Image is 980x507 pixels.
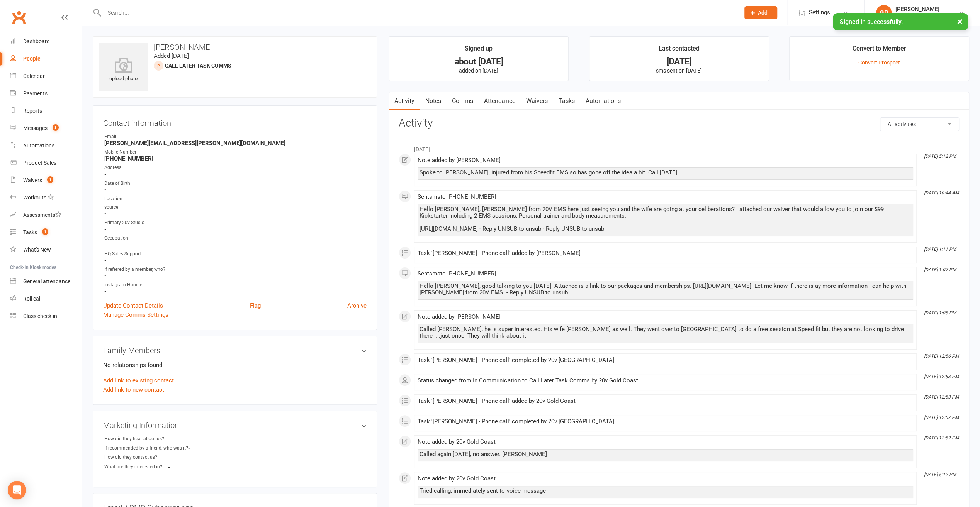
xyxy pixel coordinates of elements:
[9,8,29,27] a: Clubworx
[104,210,367,217] strong: -
[104,140,367,147] strong: [PERSON_NAME][EMAIL_ADDRESS][PERSON_NAME][DOMAIN_NAME]
[99,57,148,83] div: upload photo
[924,472,956,477] i: [DATE] 5:12 PM
[23,108,42,114] div: Reports
[23,313,57,319] div: Class check-in
[924,415,959,420] i: [DATE] 12:52 PM
[924,353,959,359] i: [DATE] 12:56 PM
[23,73,45,79] div: Calendar
[10,120,82,137] a: Messages 3
[188,446,233,451] strong: -
[418,377,913,384] div: Status changed from In Communication to Call Later Task Comms by 20v Gold Coast
[104,219,367,226] div: Primary 20v Studio
[479,92,520,110] a: Attendance
[23,56,41,62] div: People
[420,283,911,296] div: Hello [PERSON_NAME], good talking to you [DATE]. Attached is a link to our packages and membershi...
[580,92,626,110] a: Automations
[104,133,367,140] div: Email
[23,90,48,96] div: Payments
[103,421,367,429] h3: Marketing Information
[10,273,82,290] a: General attendance kiosk mode
[104,250,367,258] div: HQ Sales Support
[418,157,913,164] div: Note added by [PERSON_NAME]
[953,13,967,30] button: ×
[420,326,911,339] div: Called [PERSON_NAME], he is super interested. His wife [PERSON_NAME] as well. They went over to [...
[420,451,911,458] div: Called again [DATE], no answer. [PERSON_NAME]
[168,455,212,461] strong: -
[418,193,496,200] span: Sent sms to [PHONE_NUMBER]
[165,63,231,69] span: Call Later Task Comms
[10,68,82,85] a: Calendar
[399,141,959,154] li: [DATE]
[104,204,367,211] div: source
[840,18,903,25] span: Signed in successfully.
[104,272,367,279] strong: -
[520,92,553,110] a: Waivers
[10,308,82,325] a: Class kiosk mode
[103,301,163,310] a: Update Contact Details
[250,301,261,310] a: Flag
[23,160,56,166] div: Product Sales
[418,314,913,320] div: Note added by [PERSON_NAME]
[103,376,174,385] a: Add link to existing contact
[103,385,164,394] a: Add link to new contact
[104,226,367,233] strong: -
[168,436,212,442] strong: -
[10,50,82,68] a: People
[10,224,82,241] a: Tasks 1
[659,44,700,57] div: Last contacted
[47,176,53,183] span: 1
[104,186,367,193] strong: -
[23,38,50,44] div: Dashboard
[347,301,367,310] a: Archive
[924,267,956,272] i: [DATE] 1:07 PM
[10,85,82,102] a: Payments
[924,247,956,252] i: [DATE] 1:11 PM
[103,116,367,127] h3: Contact information
[23,177,42,183] div: Waivers
[396,57,561,66] div: about [DATE]
[104,242,367,248] strong: -
[396,68,561,74] p: added on [DATE]
[104,195,367,203] div: Location
[418,398,913,404] div: Task '[PERSON_NAME] - Phone call' added by 20v Gold Coast
[104,155,367,162] strong: [PHONE_NUMBER]
[447,92,479,110] a: Comms
[104,454,168,461] div: How did they contact us?
[924,394,959,400] i: [DATE] 12:53 PM
[809,4,830,21] span: Settings
[104,180,367,187] div: Date of Birth
[895,6,939,13] div: [PERSON_NAME]
[104,149,367,156] div: Mobile Number
[102,7,734,18] input: Search...
[23,125,48,131] div: Messages
[596,57,762,66] div: [DATE]
[418,270,496,277] span: Sent sms to [PHONE_NUMBER]
[420,206,911,232] div: Hello [PERSON_NAME], [PERSON_NAME] from 20V EMS here just seeing you and the wife are going at yo...
[42,228,48,235] span: 1
[465,44,493,57] div: Signed up
[104,257,367,264] strong: -
[858,59,900,66] a: Convert Prospect
[10,241,82,259] a: What's New
[10,33,82,50] a: Dashboard
[418,418,913,425] div: Task '[PERSON_NAME] - Phone call' completed by 20v [GEOGRAPHIC_DATA]
[420,92,447,110] a: Notes
[924,310,956,316] i: [DATE] 1:05 PM
[10,206,82,224] a: Assessments
[418,357,913,363] div: Task '[PERSON_NAME] - Phone call' completed by 20v [GEOGRAPHIC_DATA]
[154,52,189,59] time: Added [DATE]
[104,444,188,452] div: If recommended by a friend, who was it?
[23,247,51,253] div: What's New
[418,250,913,257] div: Task '[PERSON_NAME] - Phone call' added by [PERSON_NAME]
[420,169,911,176] div: Spoke to [PERSON_NAME], injured from his Speedfit EMS so has gone off the idea a bit. Call [DATE].
[744,6,777,19] button: Add
[853,44,906,57] div: Convert to Member
[104,435,168,443] div: How did they hear about us?
[10,172,82,189] a: Waivers 1
[10,137,82,154] a: Automations
[418,439,913,445] div: Note added by 20v Gold Coast
[168,464,212,470] strong: -
[104,164,367,171] div: Address
[418,475,913,482] div: Note added by 20v Gold Coast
